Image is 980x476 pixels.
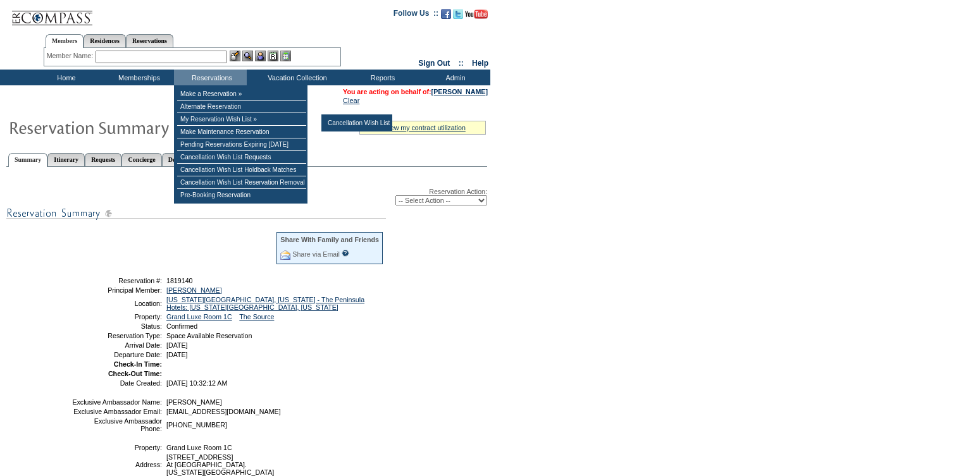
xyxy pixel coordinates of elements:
a: Members [46,34,84,48]
td: Principal Member: [71,286,162,294]
span: 1819140 [166,277,193,284]
input: What is this? [342,250,349,257]
a: [US_STATE][GEOGRAPHIC_DATA], [US_STATE] - The Peninsula Hotels: [US_STATE][GEOGRAPHIC_DATA], [US_... [166,296,364,311]
img: Subscribe to our YouTube Channel [465,9,488,19]
a: Residences [84,34,126,47]
span: [STREET_ADDRESS] At [GEOGRAPHIC_DATA]. [US_STATE][GEOGRAPHIC_DATA] [166,453,274,476]
td: Property: [71,313,162,320]
td: Follow Us :: [394,8,438,23]
a: Reservations [126,34,173,47]
span: You are acting on behalf of: [343,88,488,95]
td: Make a Reservation » [177,88,306,101]
img: View [242,51,253,61]
strong: Check-In Time: [114,360,162,368]
td: Reservation Type: [71,332,162,339]
img: Reservations [268,51,278,61]
a: Summary [8,153,47,167]
span: :: [459,59,464,68]
div: Reservation Action: [6,188,487,205]
strong: Check-Out Time: [108,370,162,377]
td: Cancellation Wish List Reservation Removal [177,176,306,189]
td: Memberships [101,70,174,85]
td: Home [28,70,101,85]
a: Itinerary [47,153,85,166]
a: Clear [343,97,359,104]
span: Space Available Reservation [166,332,252,339]
td: Date Created: [71,379,162,387]
td: Location: [71,296,162,311]
a: Follow us on Twitter [453,13,463,20]
img: Follow us on Twitter [453,9,463,19]
td: Property: [71,444,162,451]
span: [PHONE_NUMBER] [166,421,227,429]
a: Concierge [121,153,161,166]
td: Admin [418,70,490,85]
a: Requests [85,153,121,166]
div: Member Name: [47,51,96,61]
span: [DATE] [166,341,188,349]
a: [PERSON_NAME] [166,286,222,294]
td: Departure Date: [71,351,162,358]
td: My Reservation Wish List » [177,113,306,126]
td: Exclusive Ambassador Email: [71,408,162,415]
img: Reservaton Summary [8,114,261,140]
td: Exclusive Ambassador Phone: [71,417,162,432]
span: [EMAIL_ADDRESS][DOMAIN_NAME] [166,408,281,415]
a: Help [472,59,488,68]
td: Alternate Reservation [177,101,306,113]
td: Cancellation Wish List Requests [177,151,306,164]
td: Pre-Booking Reservation [177,189,306,201]
img: b_edit.gif [230,51,240,61]
span: Grand Luxe Room 1C [166,444,232,451]
span: [PERSON_NAME] [166,398,222,406]
td: Status: [71,322,162,330]
span: Confirmed [166,322,197,330]
a: Detail [162,153,191,166]
span: [DATE] [166,351,188,358]
a: The Source [239,313,274,320]
div: Share With Family and Friends [280,236,379,243]
td: Cancellation Wish List Holdback Matches [177,164,306,176]
td: Exclusive Ambassador Name: [71,398,162,406]
td: Reservation #: [71,277,162,284]
img: subTtlResSummary.gif [6,205,386,221]
span: [DATE] 10:32:12 AM [166,379,227,387]
a: Sign Out [418,59,450,68]
td: Cancellation Wish List [325,117,391,129]
td: Pending Reservations Expiring [DATE] [177,138,306,151]
a: » view my contract utilization [380,124,466,131]
td: Arrival Date: [71,341,162,349]
td: Vacation Collection [247,70,345,85]
img: Impersonate [255,51,266,61]
img: Become our fan on Facebook [441,9,451,19]
td: Make Maintenance Reservation [177,126,306,138]
td: Address: [71,453,162,476]
a: [PERSON_NAME] [431,88,488,95]
a: Subscribe to our YouTube Channel [465,13,488,20]
a: Share via Email [292,250,340,258]
td: Reports [345,70,418,85]
a: Become our fan on Facebook [441,13,451,20]
td: Reservations [174,70,247,85]
img: b_calculator.gif [280,51,291,61]
a: Grand Luxe Room 1C [166,313,232,320]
